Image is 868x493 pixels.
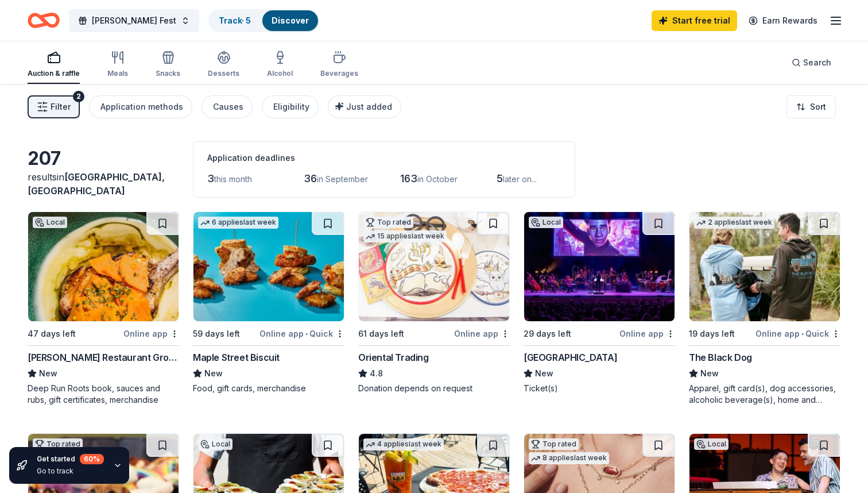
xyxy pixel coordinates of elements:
[320,69,358,78] div: Beverages
[37,467,104,476] div: Go to track
[689,211,840,406] a: Image for The Black Dog2 applieslast week19 days leftOnline app•QuickThe Black DogNewApparel, gif...
[213,100,243,114] div: Causes
[742,10,824,31] a: Earn Rewards
[92,14,176,28] span: [PERSON_NAME] Fest
[28,7,60,34] a: Home
[193,383,344,394] div: Food, gift cards, merchandise
[28,170,179,198] div: results
[80,454,104,464] div: 60 %
[107,69,128,78] div: Meals
[51,100,71,114] span: Filter
[193,351,280,364] div: Maple Street Biscuit
[755,326,840,341] div: Online app Quick
[524,211,675,394] a: Image for Charleston Gaillard CenterLocal29 days leftOnline app[GEOGRAPHIC_DATA]NewTicket(s)
[259,326,344,341] div: Online app Quick
[219,16,251,25] a: Track· 5
[267,46,293,84] button: Alcohol
[363,230,447,242] div: 15 applies last week
[214,174,252,184] span: this month
[454,326,510,341] div: Online app
[689,212,840,321] img: Image for The Black Dog
[89,95,192,118] button: Application methods
[28,211,179,406] a: Image for Vivian Howard Restaurant GroupLocal47 days leftOnline app[PERSON_NAME] Restaurant Group...
[503,174,537,184] span: later on...
[694,217,774,229] div: 2 applies last week
[208,46,239,84] button: Desserts
[193,211,344,394] a: Image for Maple Street Biscuit6 applieslast week59 days leftOnline app•QuickMaple Street BiscuitN...
[305,329,308,338] span: •
[37,454,104,464] div: Get started
[320,46,358,84] button: Beverages
[198,217,278,229] div: 6 applies last week
[28,212,179,321] img: Image for Vivian Howard Restaurant Group
[694,438,728,450] div: Local
[358,351,429,364] div: Oriental Trading
[370,367,383,380] span: 4.8
[100,100,183,114] div: Application methods
[28,95,80,118] button: Filter2
[524,212,675,321] img: Image for Charleston Gaillard Center
[28,383,179,406] div: Deep Run Roots book, sauces and rubs, gift certificates, merchandise
[417,174,458,184] span: in October
[786,95,836,118] button: Sort
[810,100,826,114] span: Sort
[497,172,503,184] span: 5
[529,452,609,464] div: 8 applies last week
[28,69,80,78] div: Auction & raffle
[208,69,239,78] div: Desserts
[803,56,831,70] span: Search
[524,351,617,364] div: [GEOGRAPHIC_DATA]
[358,327,404,341] div: 61 days left
[363,438,444,450] div: 4 applies last week
[193,212,344,321] img: Image for Maple Street Biscuit
[33,217,67,228] div: Local
[123,326,179,341] div: Online app
[529,217,563,228] div: Local
[304,172,317,184] span: 36
[28,351,179,364] div: [PERSON_NAME] Restaurant Group
[193,327,240,341] div: 59 days left
[28,171,165,197] span: [GEOGRAPHIC_DATA], [GEOGRAPHIC_DATA]
[619,326,675,341] div: Online app
[363,217,413,228] div: Top rated
[28,327,76,341] div: 47 days left
[272,16,309,25] a: Discover
[317,174,368,184] span: in September
[198,438,232,450] div: Local
[156,69,180,78] div: Snacks
[28,147,179,170] div: 207
[156,46,180,84] button: Snacks
[39,367,57,380] span: New
[28,171,165,197] span: in
[652,10,737,31] a: Start free trial
[689,327,735,341] div: 19 days left
[273,100,309,114] div: Eligibility
[359,212,509,321] img: Image for Oriental Trading
[529,438,579,450] div: Top rated
[204,367,223,380] span: New
[400,172,417,184] span: 163
[328,95,401,118] button: Just added
[73,91,84,102] div: 2
[207,151,561,165] div: Application deadlines
[208,9,319,32] button: Track· 5Discover
[207,172,214,184] span: 3
[524,327,571,341] div: 29 days left
[201,95,253,118] button: Causes
[358,211,510,394] a: Image for Oriental TradingTop rated15 applieslast week61 days leftOnline appOriental Trading4.8Do...
[801,329,804,338] span: •
[346,102,392,111] span: Just added
[107,46,128,84] button: Meals
[535,367,553,380] span: New
[782,51,840,74] button: Search
[524,383,675,394] div: Ticket(s)
[28,46,80,84] button: Auction & raffle
[69,9,199,32] button: [PERSON_NAME] Fest
[262,95,319,118] button: Eligibility
[358,383,510,394] div: Donation depends on request
[689,351,752,364] div: The Black Dog
[689,383,840,406] div: Apparel, gift card(s), dog accessories, alcoholic beverage(s), home and decor product(s), food
[700,367,719,380] span: New
[267,69,293,78] div: Alcohol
